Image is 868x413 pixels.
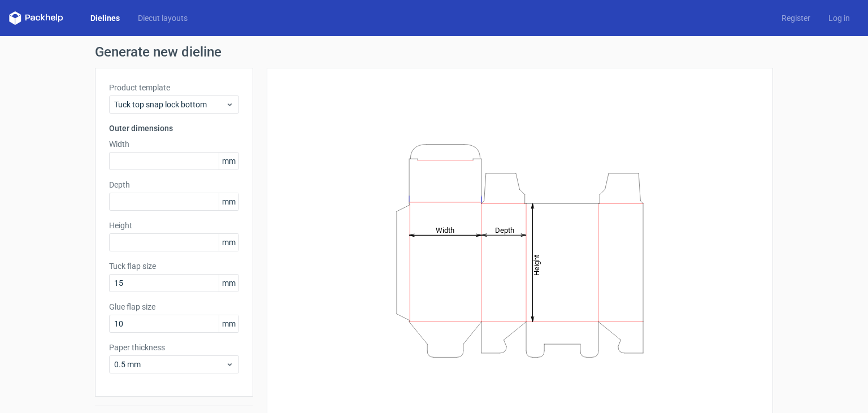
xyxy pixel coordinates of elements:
[219,153,238,169] span: mm
[436,225,454,234] tspan: Width
[219,315,238,332] span: mm
[109,123,239,134] h3: Outer dimensions
[109,82,239,93] label: Product template
[109,301,239,312] label: Glue flap size
[81,12,129,24] a: Dielines
[819,12,859,24] a: Log in
[95,45,773,59] h1: Generate new dieline
[219,234,238,251] span: mm
[109,179,239,190] label: Depth
[109,260,239,272] label: Tuck flap size
[772,12,819,24] a: Register
[109,220,239,231] label: Height
[114,99,225,110] span: Tuck top snap lock bottom
[109,342,239,353] label: Paper thickness
[219,193,238,210] span: mm
[114,359,225,370] span: 0.5 mm
[129,12,197,24] a: Diecut layouts
[109,138,239,150] label: Width
[219,275,238,292] span: mm
[495,225,514,234] tspan: Depth
[532,254,541,275] tspan: Height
